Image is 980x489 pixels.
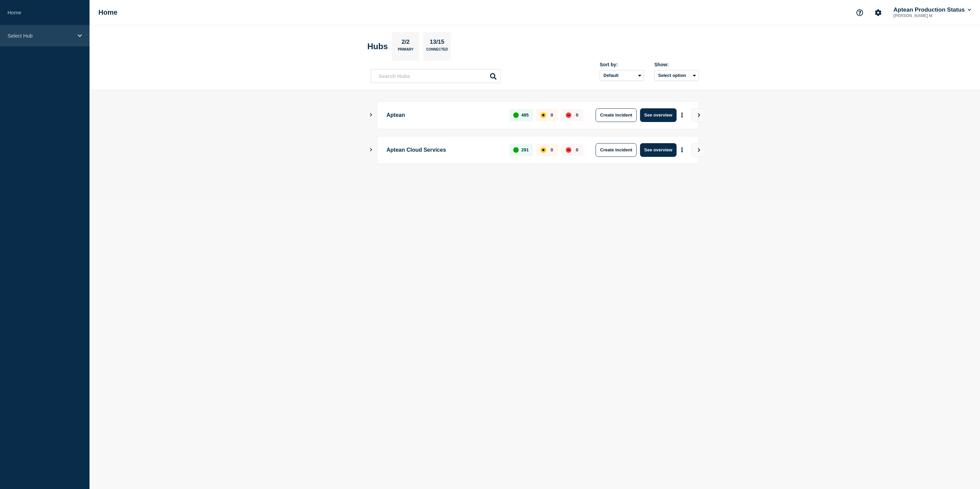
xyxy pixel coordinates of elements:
p: 0 [550,112,553,118]
p: Primary [398,47,413,55]
button: Select option [654,70,699,81]
div: affected [541,112,546,118]
button: Create incident [596,108,637,122]
button: Aptean Production Status [892,6,972,13]
p: Aptean Cloud Services [386,143,502,157]
p: 291 [521,147,529,152]
p: 0 [576,112,578,118]
p: Select Hub [8,33,73,39]
div: Show: [654,62,699,67]
p: 2/2 [399,39,412,47]
div: down [566,147,571,153]
p: Connected [426,47,448,55]
button: Support [853,5,867,20]
button: More actions [678,109,686,121]
select: Sort by [600,70,644,81]
p: 0 [576,147,578,152]
button: See overview [640,143,676,157]
h1: Home [98,9,118,16]
div: Sort by: [600,62,644,67]
p: 13/15 [427,39,447,47]
button: See overview [640,108,676,122]
p: [PERSON_NAME] M [892,13,963,18]
input: Search Hubs [371,69,501,83]
div: affected [541,147,546,153]
button: View [692,108,705,122]
h2: Hubs [367,42,388,51]
p: 0 [550,147,553,152]
p: Aptean [386,108,502,122]
button: Create incident [596,143,637,157]
div: up [513,112,519,118]
p: 485 [521,112,529,118]
button: Show Connected Hubs [369,112,373,118]
button: Show Connected Hubs [369,147,373,152]
div: up [513,147,519,153]
div: down [566,112,571,118]
button: View [692,143,705,157]
button: Account settings [871,5,885,20]
button: More actions [678,144,686,156]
